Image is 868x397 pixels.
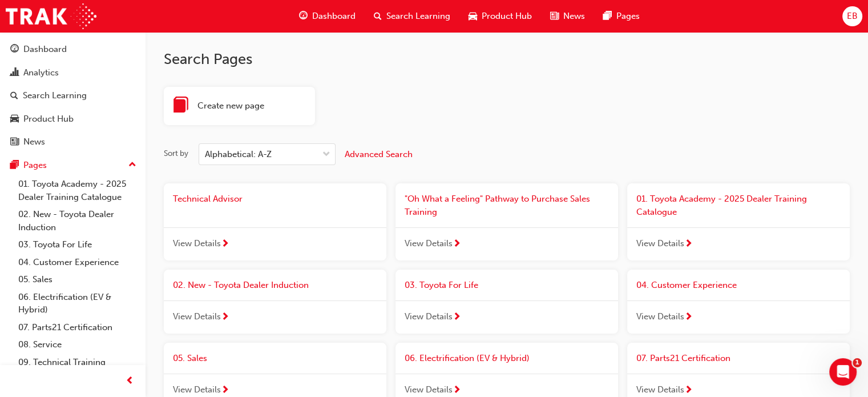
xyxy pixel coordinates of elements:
[636,237,684,250] span: View Details
[627,270,850,334] a: 04. Customer ExperienceView Details
[164,50,850,69] h2: Search Pages
[128,158,136,173] span: up-icon
[636,310,684,323] span: View Details
[173,383,221,396] span: View Details
[563,10,585,23] span: News
[23,113,74,126] div: Product Hub
[453,239,461,250] span: next-icon
[14,354,141,371] a: 09. Technical Training
[541,5,594,28] a: news-iconNews
[290,5,365,28] a: guage-iconDashboard
[23,159,47,172] div: Pages
[5,131,141,153] a: News
[14,175,141,206] a: 01. Toyota Academy - 2025 Dealer Training Catalogue
[594,5,649,28] a: pages-iconPages
[386,10,450,23] span: Search Learning
[173,310,221,323] span: View Details
[5,37,141,155] button: DashboardAnalyticsSearch LearningProduct HubNews
[10,161,19,171] span: pages-icon
[405,310,453,323] span: View Details
[405,194,590,217] span: "Oh What a Feeling" Pathway to Purchase Sales Training
[395,183,618,260] a: "Oh What a Feeling" Pathway to Purchase Sales TrainingView Details
[482,10,532,23] span: Product Hub
[405,237,453,250] span: View Details
[14,236,141,254] a: 03. Toyota For Life
[345,143,413,165] button: Advanced Search
[10,68,19,78] span: chart-icon
[550,9,559,23] span: news-icon
[616,10,640,23] span: Pages
[847,10,858,23] span: EB
[173,237,221,250] span: View Details
[299,9,308,23] span: guage-icon
[684,386,693,396] span: next-icon
[405,353,530,363] span: 06. Electrification (EV & Hybrid)
[603,9,612,23] span: pages-icon
[6,3,96,29] img: Trak
[636,280,737,290] span: 04. Customer Experience
[842,6,862,26] button: EB
[684,312,693,323] span: next-icon
[312,10,356,23] span: Dashboard
[173,280,309,290] span: 02. New - Toyota Dealer Induction
[221,312,229,323] span: next-icon
[5,39,141,60] a: Dashboard
[14,288,141,319] a: 06. Electrification (EV & Hybrid)
[10,91,18,101] span: search-icon
[23,89,87,102] div: Search Learning
[395,270,618,334] a: 03. Toyota For LifeView Details
[405,383,453,396] span: View Details
[14,336,141,354] a: 08. Service
[453,386,461,396] span: next-icon
[5,85,141,106] a: Search Learning
[14,254,141,271] a: 04. Customer Experience
[636,383,684,396] span: View Details
[5,155,141,176] button: Pages
[453,312,461,323] span: next-icon
[10,137,19,147] span: news-icon
[365,5,459,28] a: search-iconSearch Learning
[205,148,272,161] div: Alphabetical: A-Z
[126,374,134,388] span: prev-icon
[197,99,264,113] span: Create new page
[14,271,141,288] a: 05. Sales
[23,135,45,149] div: News
[14,319,141,336] a: 07. Parts21 Certification
[5,62,141,83] a: Analytics
[627,183,850,260] a: 01. Toyota Academy - 2025 Dealer Training CatalogueView Details
[164,148,188,159] div: Sort by
[221,386,229,396] span: next-icon
[829,358,857,386] iframe: Intercom live chat
[345,149,413,159] span: Advanced Search
[173,194,243,204] span: Technical Advisor
[164,183,386,260] a: Technical AdvisorView Details
[684,239,693,250] span: next-icon
[10,45,19,55] span: guage-icon
[374,9,382,23] span: search-icon
[5,109,141,130] a: Product Hub
[173,98,189,114] span: book-icon
[221,239,229,250] span: next-icon
[469,9,477,23] span: car-icon
[636,353,730,363] span: 07. Parts21 Certification
[636,194,807,217] span: 01. Toyota Academy - 2025 Dealer Training Catalogue
[14,206,141,236] a: 02. New - Toyota Dealer Induction
[173,353,207,363] span: 05. Sales
[23,43,67,56] div: Dashboard
[405,280,478,290] span: 03. Toyota For Life
[23,66,59,79] div: Analytics
[164,270,386,334] a: 02. New - Toyota Dealer InductionView Details
[322,147,330,162] span: down-icon
[164,87,315,126] a: book-iconCreate new page
[459,5,541,28] a: car-iconProduct Hub
[853,358,862,367] span: 1
[10,114,19,125] span: car-icon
